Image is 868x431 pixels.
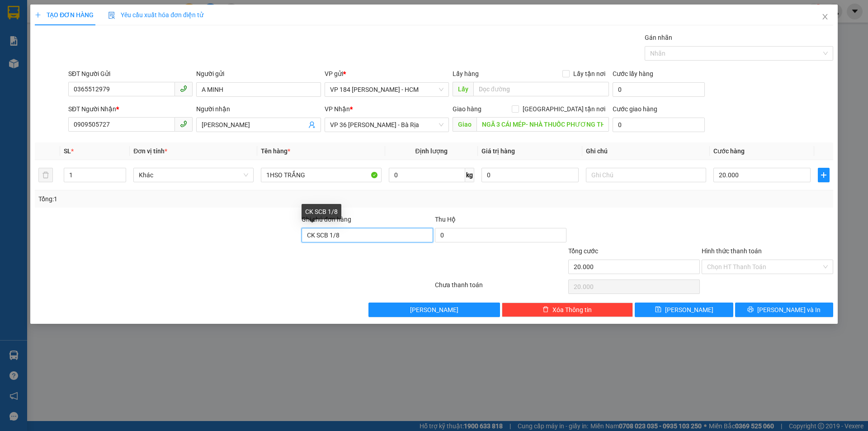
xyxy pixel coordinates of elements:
[473,82,609,96] input: Dọc đường
[818,168,830,182] button: plus
[38,194,335,204] div: Tổng: 1
[108,12,115,19] img: icon
[330,118,443,132] span: VP 36 Lê Thành Duy - Bà Rịa
[330,83,443,96] span: VP 184 Nguyễn Văn Trỗi - HCM
[308,121,316,128] span: user-add
[713,147,745,155] span: Cước hàng
[655,306,661,313] span: save
[35,12,41,18] span: plus
[133,147,167,155] span: Đơn vị tính
[519,104,609,114] span: [GEOGRAPHIC_DATA] tận nơi
[665,305,713,315] span: [PERSON_NAME]
[645,34,672,41] label: Gán nhãn
[35,11,94,19] span: TẠO ĐƠN HÀNG
[818,171,829,179] span: plus
[38,168,53,182] button: delete
[410,305,458,315] span: [PERSON_NAME]
[434,280,567,296] div: Chưa thanh toán
[613,82,705,97] input: Cước lấy hàng
[635,303,733,317] button: save[PERSON_NAME]
[613,70,653,77] label: Cước lấy hàng
[435,216,456,223] span: Thu Hộ
[582,142,710,160] th: Ghi chú
[68,104,193,114] div: SĐT Người Nhận
[586,168,706,182] input: Ghi Chú
[735,303,833,317] button: printer[PERSON_NAME] và In
[196,69,321,79] div: Người gửi
[757,305,821,315] span: [PERSON_NAME] và In
[196,104,321,114] div: Người nhận
[139,168,248,182] span: Khác
[261,147,290,155] span: Tên hàng
[568,247,598,255] span: Tổng cước
[302,228,433,242] input: Ghi chú đơn hàng
[502,303,633,317] button: deleteXóa Thông tin
[261,168,381,182] input: VD: Bàn, Ghế
[570,69,609,79] span: Lấy tận nơi
[302,216,351,223] label: Ghi chú đơn hàng
[325,105,350,113] span: VP Nhận
[453,117,476,132] span: Giao
[368,303,500,317] button: [PERSON_NAME]
[702,247,762,255] label: Hình thức thanh toán
[613,105,657,113] label: Cước giao hàng
[453,70,479,77] span: Lấy hàng
[415,147,448,155] span: Định lượng
[64,147,71,155] span: SL
[481,147,515,155] span: Giá trị hàng
[68,69,193,79] div: SĐT Người Gửi
[821,13,829,20] span: close
[542,306,549,313] span: delete
[552,305,592,315] span: Xóa Thông tin
[465,168,474,182] span: kg
[453,105,481,113] span: Giao hàng
[481,168,579,182] input: 0
[453,82,473,96] span: Lấy
[747,306,754,313] span: printer
[812,5,838,30] button: Close
[180,120,187,128] span: phone
[302,204,341,219] div: CK SCB 1/8
[108,11,203,19] span: Yêu cầu xuất hóa đơn điện tử
[180,85,187,92] span: phone
[325,69,449,79] div: VP gửi
[476,117,609,132] input: Dọc đường
[613,118,705,132] input: Cước giao hàng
